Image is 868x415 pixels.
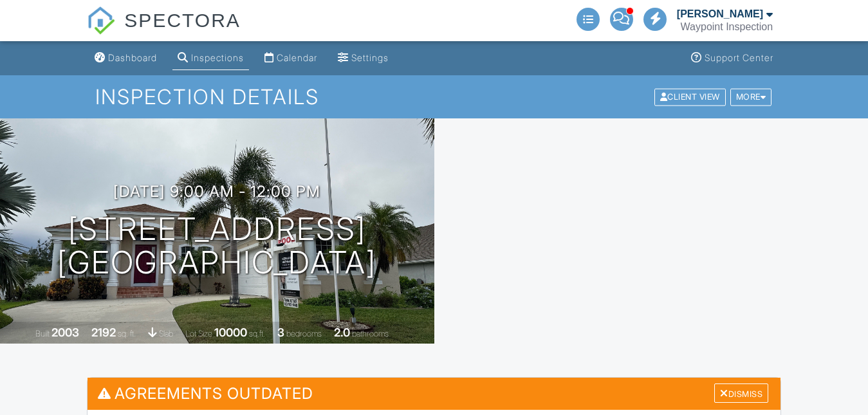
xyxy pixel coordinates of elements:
[87,6,115,35] img: The Best Home Inspection Software - Spectora
[124,6,241,33] span: SPECTORA
[333,46,394,70] a: Settings
[51,326,79,339] div: 2003
[118,329,136,338] span: sq. ft.
[681,21,773,33] div: Waypoint Inspection
[653,91,729,101] a: Client View
[677,8,763,21] div: [PERSON_NAME]
[249,329,265,338] span: sq.ft.
[730,88,772,106] div: More
[277,52,317,63] div: Calendar
[352,329,389,338] span: bathrooms
[159,329,173,338] span: slab
[113,183,320,200] h3: [DATE] 9:00 am - 12:00 pm
[185,329,212,338] span: Lot Size
[686,46,779,70] a: Support Center
[259,46,322,70] a: Calendar
[351,52,389,63] div: Settings
[87,19,241,43] a: SPECTORA
[95,86,773,108] h1: Inspection Details
[88,378,780,409] h3: Agreements Outdated
[705,52,773,63] div: Support Center
[654,88,726,106] div: Client View
[214,326,247,339] div: 10000
[172,46,249,70] a: Inspections
[57,212,376,281] h1: [STREET_ADDRESS] [GEOGRAPHIC_DATA]
[108,52,157,63] div: Dashboard
[91,326,116,339] div: 2192
[714,383,768,403] div: Dismiss
[334,326,350,339] div: 2.0
[277,326,284,339] div: 3
[191,52,244,63] div: Inspections
[35,329,50,338] span: Built
[286,329,322,338] span: bedrooms
[89,46,162,70] a: Dashboard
